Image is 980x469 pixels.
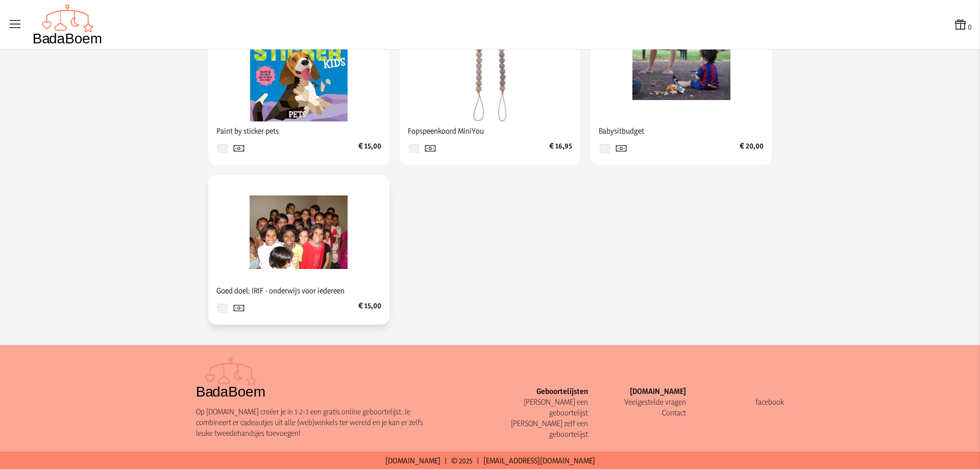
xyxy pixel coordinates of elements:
[196,357,266,398] img: Badaboem
[250,183,348,281] img: Goed doel: IRIF - onderwijs voor iedereen
[216,281,381,300] span: Goed doel: IRIF - onderwijs voor iedereen
[358,140,381,157] span: € 15,00
[490,386,588,397] div: Geboortelijsten
[216,121,381,140] span: Paint by sticker pets
[358,300,381,316] span: € 15,00
[511,418,588,439] a: [PERSON_NAME] zelf een geboortelijst
[408,121,573,140] span: Fopspeenkoord MiniYou
[196,406,441,438] p: Op [DOMAIN_NAME] creëer je in 1-2-3 een gratis online geboortelijst. Je combineert er cadeautjes ...
[524,397,588,417] a: [PERSON_NAME] een geboortelijst
[441,23,539,121] img: Fopspeenkoord MiniYou
[662,408,686,417] a: Contact
[740,140,764,157] span: € 20,00
[588,386,686,397] div: [DOMAIN_NAME]
[250,23,348,121] img: Paint by sticker pets
[632,23,730,121] img: Babysitbudget
[624,397,686,407] a: Veelgestelde vragen
[755,397,784,407] a: facebook
[4,456,976,466] p: © 2025
[385,456,440,465] a: [DOMAIN_NAME]
[599,121,764,140] span: Babysitbudget
[549,140,572,157] span: € 16,95
[953,17,972,32] button: 0
[33,4,103,45] img: Badaboem
[445,456,447,465] span: |
[477,456,479,465] span: |
[483,456,595,465] a: [EMAIL_ADDRESS][DOMAIN_NAME]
